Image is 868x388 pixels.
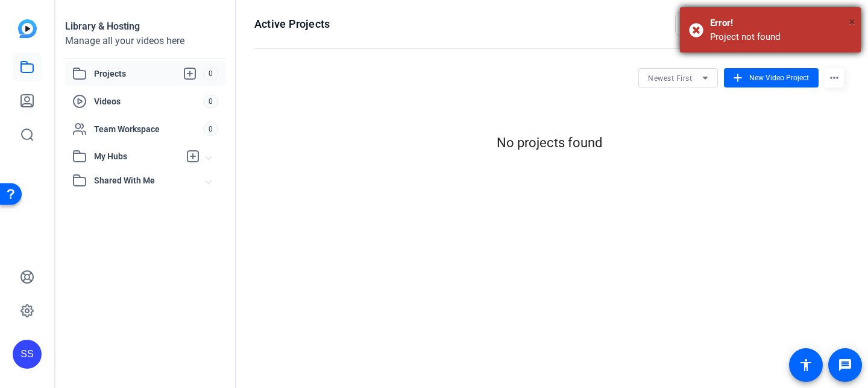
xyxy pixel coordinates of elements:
[825,68,844,87] mat-icon: more_horiz
[13,340,42,369] div: SS
[254,133,844,153] div: No projects found
[710,30,852,44] div: Project not found
[849,14,855,29] span: ×
[65,34,225,48] div: Manage all your videos here
[710,16,852,30] div: Error!
[254,17,330,31] h1: Active Projects
[18,19,37,38] img: blue-gradient.svg
[749,72,809,83] span: New Video Project
[94,66,203,81] span: Projects
[94,174,206,187] span: Shared With Me
[203,67,218,80] span: 0
[94,150,180,163] span: My Hubs
[94,95,203,107] span: Videos
[724,68,819,87] button: New Video Project
[65,168,225,192] mat-expansion-panel-header: Shared With Me
[849,13,855,31] button: Close
[94,123,203,135] span: Team Workspace
[203,95,218,108] span: 0
[838,358,852,372] mat-icon: message
[65,144,225,168] mat-expansion-panel-header: My Hubs
[203,122,218,136] span: 0
[648,74,692,83] span: Newest First
[731,71,744,84] mat-icon: add
[65,19,225,34] div: Library & Hosting
[799,358,813,372] mat-icon: accessibility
